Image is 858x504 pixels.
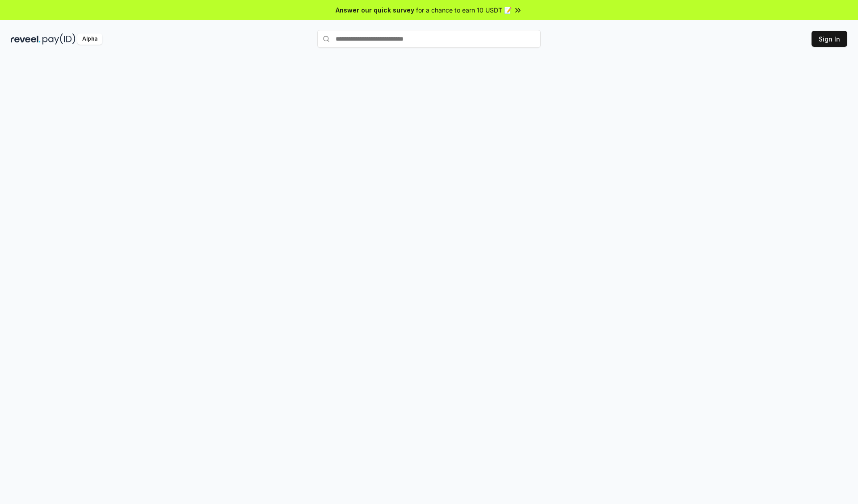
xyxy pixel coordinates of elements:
button: Sign In [812,31,847,47]
img: reveel_dark [11,33,41,45]
span: Answer our quick survey [336,5,414,15]
img: pay_id [42,33,76,45]
span: for a chance to earn 10 USDT 📝 [416,5,512,15]
div: Alpha [77,33,102,45]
